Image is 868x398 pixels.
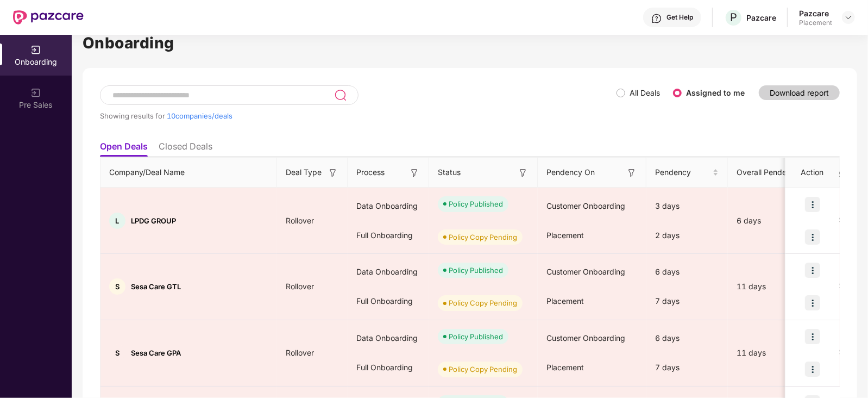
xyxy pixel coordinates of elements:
[686,88,745,97] label: Assigned to me
[100,111,617,120] div: Showing results for
[626,167,637,178] img: svg+xml;base64,PHN2ZyB3aWR0aD0iMTYiIGhlaWdodD0iMTYiIHZpZXdCb3g9IjAgMCAxNiAxNiIgZmlsbD0ibm9uZSIgeG...
[630,88,660,97] label: All Deals
[449,232,517,242] div: Policy Copy Pending
[646,353,728,382] div: 7 days
[348,353,429,382] div: Full Onboarding
[799,8,832,18] div: Pazcare
[348,191,429,221] div: Data Onboarding
[109,345,125,361] div: S
[805,197,820,212] img: icon
[449,331,503,342] div: Policy Published
[546,231,584,240] span: Placement
[730,11,737,24] span: P
[805,295,820,310] img: icon
[518,167,529,178] img: svg+xml;base64,PHN2ZyB3aWR0aD0iMTYiIGhlaWdodD0iMTYiIHZpZXdCb3g9IjAgMCAxNiAxNiIgZmlsbD0ibm9uZSIgeG...
[646,287,728,316] div: 7 days
[646,221,728,250] div: 2 days
[13,10,84,24] img: New Pazcare Logo
[728,215,820,227] div: 6 days
[646,191,728,221] div: 3 days
[131,349,181,357] span: Sesa Care GPA
[646,257,728,287] div: 6 days
[159,141,212,157] li: Closed Deals
[785,158,840,188] th: Action
[348,221,429,250] div: Full Onboarding
[109,213,125,229] div: L
[728,281,820,293] div: 11 days
[348,287,429,316] div: Full Onboarding
[759,85,840,100] button: Download report
[438,166,461,178] span: Status
[449,297,517,308] div: Policy Copy Pending
[277,282,323,291] span: Rollover
[348,324,429,353] div: Data Onboarding
[546,296,584,306] span: Placement
[334,89,347,102] img: svg+xml;base64,PHN2ZyB3aWR0aD0iMjQiIGhlaWdodD0iMjUiIHZpZXdCb3g9IjAgMCAyNCAyNSIgZmlsbD0ibm9uZSIgeG...
[844,13,853,22] img: svg+xml;base64,PHN2ZyBpZD0iRHJvcGRvd24tMzJ4MzIiIHhtbG5zPSJodHRwOi8vd3d3LnczLm9yZy8yMDAwL3N2ZyIgd2...
[805,229,820,245] img: icon
[100,141,148,157] li: Open Deals
[131,282,181,291] span: Sesa Care GTL
[83,31,857,55] h1: Onboarding
[728,347,820,359] div: 11 days
[546,201,625,210] span: Customer Onboarding
[546,267,625,276] span: Customer Onboarding
[356,166,385,178] span: Process
[728,158,820,188] th: Overall Pendency
[449,265,503,276] div: Policy Published
[646,324,728,353] div: 6 days
[449,364,517,375] div: Policy Copy Pending
[651,13,662,24] img: svg+xml;base64,PHN2ZyBpZD0iSGVscC0zMngzMiIgeG1sbnM9Imh0dHA6Ly93d3cudzMub3JnLzIwMDAvc3ZnIiB3aWR0aD...
[100,158,277,188] th: Company/Deal Name
[646,158,728,188] th: Pendency
[805,263,820,278] img: icon
[546,166,595,178] span: Pendency On
[546,333,625,343] span: Customer Onboarding
[167,111,232,120] span: 10 companies/deals
[131,216,176,225] span: LPDG GROUP
[746,13,776,23] div: Pazcare
[30,45,41,55] img: svg+xml;base64,PHN2ZyB3aWR0aD0iMjAiIGhlaWdodD0iMjAiIHZpZXdCb3g9IjAgMCAyMCAyMCIgZmlsbD0ibm9uZSIgeG...
[449,198,503,209] div: Policy Published
[328,167,338,178] img: svg+xml;base64,PHN2ZyB3aWR0aD0iMTYiIGhlaWdodD0iMTYiIHZpZXdCb3g9IjAgMCAxNiAxNiIgZmlsbD0ibm9uZSIgeG...
[805,362,820,377] img: icon
[799,18,832,27] div: Placement
[546,363,584,372] span: Placement
[30,88,41,98] img: svg+xml;base64,PHN2ZyB3aWR0aD0iMjAiIGhlaWdodD0iMjAiIHZpZXdCb3g9IjAgMCAyMCAyMCIgZmlsbD0ibm9uZSIgeG...
[277,348,323,357] span: Rollover
[286,166,322,178] span: Deal Type
[666,13,693,22] div: Get Help
[655,166,710,178] span: Pendency
[348,257,429,287] div: Data Onboarding
[277,216,323,225] span: Rollover
[109,278,125,295] div: S
[409,167,420,178] img: svg+xml;base64,PHN2ZyB3aWR0aD0iMTYiIGhlaWdodD0iMTYiIHZpZXdCb3g9IjAgMCAxNiAxNiIgZmlsbD0ibm9uZSIgeG...
[805,329,820,344] img: icon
